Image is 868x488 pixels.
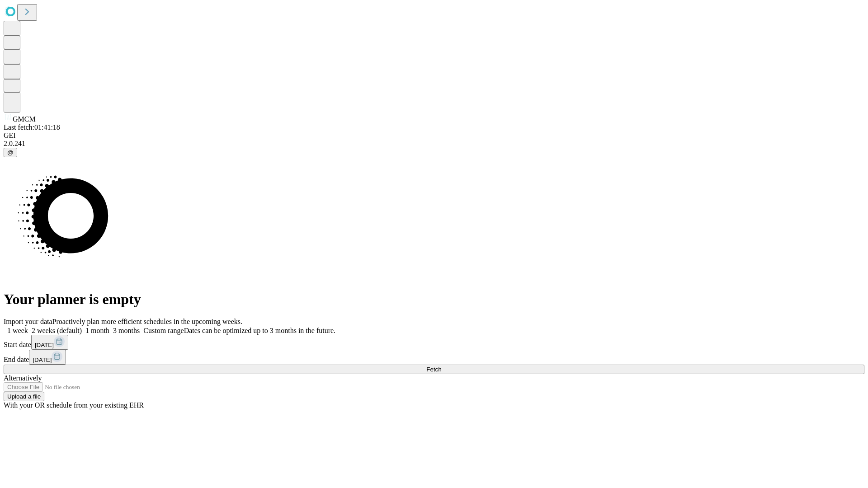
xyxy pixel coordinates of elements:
[13,115,36,123] span: GMCM
[33,357,52,363] span: [DATE]
[4,123,60,131] span: Last fetch: 01:41:18
[143,327,184,334] span: Custom range
[184,327,335,334] span: Dates can be optimized up to 3 months in the future.
[4,374,42,382] span: Alternatively
[4,392,44,401] button: Upload a file
[113,327,140,334] span: 3 months
[4,148,17,157] button: @
[4,318,52,325] span: Import your data
[4,350,864,365] div: End date
[4,140,864,148] div: 2.0.241
[4,131,864,140] div: GEI
[29,350,66,365] button: [DATE]
[4,401,144,409] span: With your OR schedule from your existing EHR
[426,366,441,373] span: Fetch
[7,327,28,334] span: 1 week
[35,342,54,348] span: [DATE]
[4,365,864,374] button: Fetch
[7,149,14,156] span: @
[4,335,864,350] div: Start date
[4,291,864,308] h1: Your planner is empty
[85,327,109,334] span: 1 month
[31,335,68,350] button: [DATE]
[52,318,242,325] span: Proactively plan more efficient schedules in the upcoming weeks.
[32,327,82,334] span: 2 weeks (default)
